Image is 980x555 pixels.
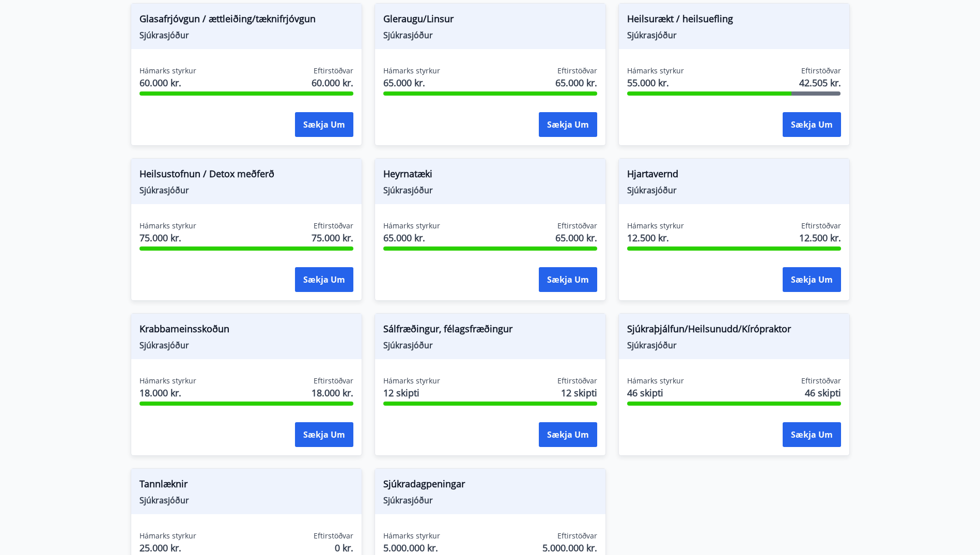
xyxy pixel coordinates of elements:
[139,386,196,399] span: 18.000 kr.
[139,66,196,76] span: Hámarks styrkur
[295,422,353,447] button: Sækja um
[312,386,353,399] span: 18.000 kr.
[139,12,353,29] span: Glasafrjóvgun / ættleiðing/tæknifrjóvgun
[139,221,196,231] span: Hámarks styrkur
[139,495,353,506] span: Sjúkrasjóður
[335,541,353,554] span: 0 kr.
[557,221,597,231] span: Eftirstöðvar
[542,541,597,554] span: 5.000.000 kr.
[295,112,353,137] button: Sækja um
[383,76,440,89] span: 65.000 kr.
[557,66,597,76] span: Eftirstöðvar
[557,531,597,541] span: Eftirstöðvar
[783,112,841,137] button: Sækja um
[139,231,196,244] span: 75.000 kr.
[561,386,597,399] span: 12 skipti
[627,231,684,244] span: 12.500 kr.
[383,29,597,41] span: Sjúkrasjóður
[627,221,684,231] span: Hámarks styrkur
[383,531,440,541] span: Hámarks styrkur
[555,76,597,89] span: 65.000 kr.
[539,112,597,137] button: Sækja um
[539,422,597,447] button: Sækja um
[295,267,353,292] button: Sækja um
[314,531,353,541] span: Eftirstöðvar
[801,376,841,386] span: Eftirstöðvar
[383,495,597,506] span: Sjúkrasjóður
[383,167,597,184] span: Heyrnatæki
[383,340,597,351] span: Sjúkrasjóður
[799,76,841,89] span: 42.505 kr.
[799,231,841,244] span: 12.500 kr.
[383,386,440,399] span: 12 skipti
[805,386,841,399] span: 46 skipti
[139,167,353,184] span: Heilsustofnun / Detox meðferð
[627,76,684,89] span: 55.000 kr.
[139,184,353,196] span: Sjúkrasjóður
[627,29,841,41] span: Sjúkrasjóður
[627,376,684,386] span: Hámarks styrkur
[383,221,440,231] span: Hámarks styrkur
[383,376,440,386] span: Hámarks styrkur
[627,386,684,399] span: 46 skipti
[314,376,353,386] span: Eftirstöðvar
[383,12,597,29] span: Gleraugu/Linsur
[139,29,353,41] span: Sjúkrasjóður
[783,267,841,292] button: Sækja um
[139,340,353,351] span: Sjúkrasjóður
[627,184,841,196] span: Sjúkrasjóður
[139,322,353,340] span: Krabbameinsskoðun
[139,477,353,495] span: Tannlæknir
[627,12,841,29] span: Heilsurækt / heilsuefling
[627,340,841,351] span: Sjúkrasjóður
[312,231,353,244] span: 75.000 kr.
[314,221,353,231] span: Eftirstöðvar
[555,231,597,244] span: 65.000 kr.
[783,422,841,447] button: Sækja um
[627,66,684,76] span: Hámarks styrkur
[139,376,196,386] span: Hámarks styrkur
[312,76,353,89] span: 60.000 kr.
[314,66,353,76] span: Eftirstöðvar
[383,66,440,76] span: Hámarks styrkur
[627,322,841,340] span: Sjúkraþjálfun/Heilsunudd/Kírópraktor
[139,541,196,554] span: 25.000 kr.
[383,322,597,340] span: Sálfræðingur, félagsfræðingur
[383,541,440,554] span: 5.000.000 kr.
[557,376,597,386] span: Eftirstöðvar
[383,231,440,244] span: 65.000 kr.
[139,76,196,89] span: 60.000 kr.
[139,531,196,541] span: Hámarks styrkur
[801,66,841,76] span: Eftirstöðvar
[383,477,597,495] span: Sjúkradagpeningar
[383,184,597,196] span: Sjúkrasjóður
[539,267,597,292] button: Sækja um
[627,167,841,184] span: Hjartavernd
[801,221,841,231] span: Eftirstöðvar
